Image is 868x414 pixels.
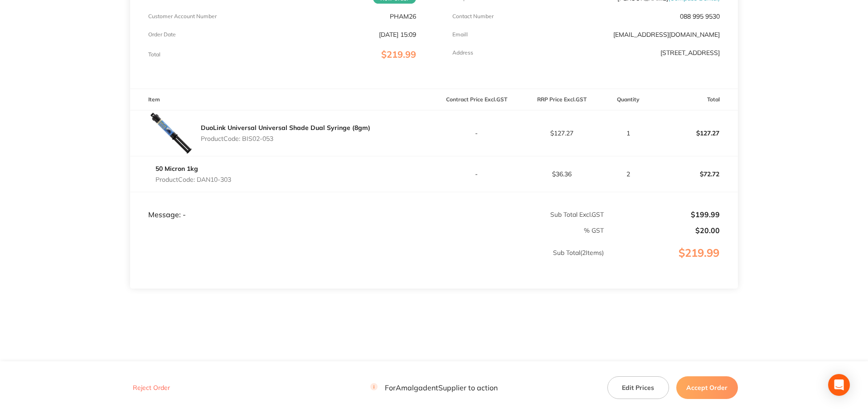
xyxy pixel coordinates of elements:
[148,110,194,156] img: b2kxaHZuag
[434,89,519,110] th: Contract Price Excl. GST
[607,376,669,399] button: Edit Prices
[155,165,198,173] a: 50 Micron 1kg
[370,383,498,392] p: For Amalgadent Supplier to action
[653,122,737,144] p: $127.27
[131,227,604,234] p: % GST
[680,13,720,20] p: 088 995 9530
[452,50,473,56] p: Address
[605,130,652,137] p: 1
[519,130,604,137] p: $127.27
[130,89,434,110] th: Item
[676,376,738,399] button: Accept Order
[435,211,604,218] p: Sub Total Excl. GST
[660,49,720,56] p: [STREET_ADDRESS]
[828,374,850,396] div: Open Intercom Messenger
[605,210,720,219] p: $199.99
[148,13,217,20] p: Customer Account Number
[130,192,434,219] td: Message: -
[390,13,416,20] p: PHAM26
[435,170,519,178] p: -
[452,31,468,38] p: Emaill
[604,89,653,110] th: Quantity
[381,49,416,60] span: $219.99
[201,124,370,132] a: DuoLink Universal Universal Shade Dual Syringe (8gm)
[148,31,176,38] p: Order Date
[519,170,604,178] p: $36.36
[519,89,604,110] th: RRP Price Excl. GST
[605,170,652,178] p: 2
[201,135,370,142] p: Product Code: BIS02-053
[653,89,738,110] th: Total
[613,30,720,39] a: [EMAIL_ADDRESS][DOMAIN_NAME]
[452,13,494,20] p: Contact Number
[148,51,160,58] p: Total
[435,130,519,137] p: -
[605,226,720,234] p: $20.00
[379,31,416,38] p: [DATE] 15:09
[131,249,604,274] p: Sub Total ( 2 Items)
[130,384,173,392] button: Reject Order
[653,163,737,185] p: $72.72
[155,176,231,183] p: Product Code: DAN10-303
[605,247,737,278] p: $219.99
